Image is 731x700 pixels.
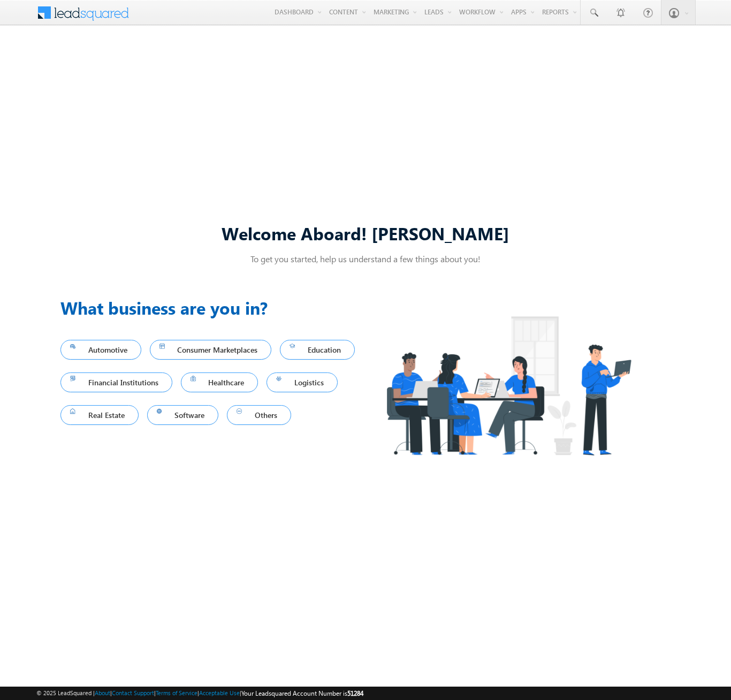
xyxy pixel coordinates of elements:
span: Consumer Marketplaces [159,343,262,357]
span: © 2025 LeadSquared | | | | | [36,688,363,698]
div: Welcome Aboard! [PERSON_NAME] [60,222,671,245]
span: Others [237,408,281,422]
span: Real Estate [70,408,129,422]
span: Automotive [70,343,132,357]
a: Contact Support [112,689,154,696]
p: To get you started, help us understand a few things about you! [60,253,671,264]
span: Logistics [276,375,328,390]
a: About [95,689,110,696]
span: Your Leadsquared Account Number is [241,689,363,697]
span: Healthcare [191,375,249,390]
h3: What business are you in? [60,295,365,321]
a: Terms of Service [156,689,197,696]
span: Education [290,343,345,357]
span: Financial Institutions [70,375,163,390]
img: Industry.png [365,295,651,476]
span: 51284 [347,689,363,697]
a: Acceptable Use [199,689,240,696]
span: Software [157,408,209,422]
